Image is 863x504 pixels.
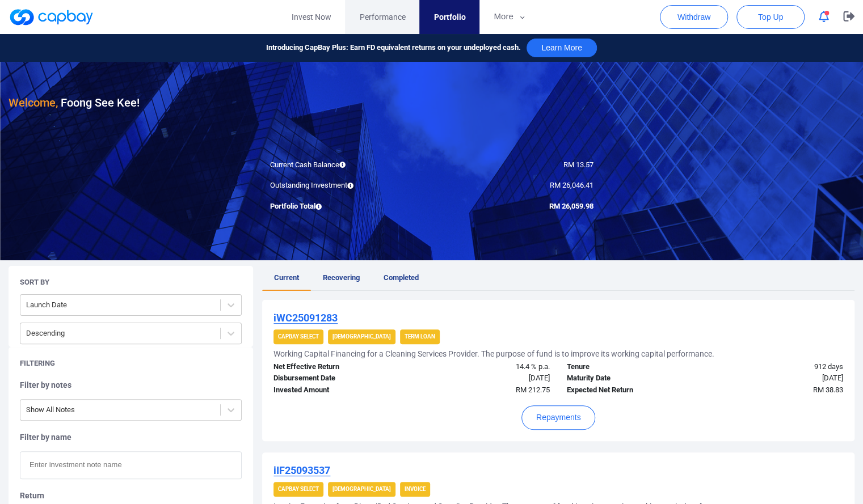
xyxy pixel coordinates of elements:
[323,273,360,282] span: Recovering
[384,273,419,282] span: Completed
[20,432,242,442] h5: Filter by name
[405,486,426,492] strong: Invoice
[660,5,728,29] button: Withdraw
[20,277,49,287] h5: Sort By
[412,372,558,384] div: [DATE]
[20,358,55,369] h5: Filtering
[265,384,411,396] div: Invested Amount
[262,201,432,213] div: Portfolio Total
[273,312,338,324] u: iWC25091283
[549,202,593,210] span: RM 26,059.98
[273,349,714,359] h5: Working Capital Financing for a Cleaning Services Provider. The purpose of fund is to improve its...
[521,405,596,430] button: Repayments
[9,94,140,112] h3: Foong See Kee !
[563,160,593,169] span: RM 13.57
[813,386,843,394] span: RM 38.83
[405,333,435,340] strong: Term Loan
[527,39,597,57] button: Learn More
[265,361,411,373] div: Net Effective Return
[278,333,319,340] strong: CapBay Select
[274,273,299,282] span: Current
[705,372,852,384] div: [DATE]
[332,333,391,340] strong: [DEMOGRAPHIC_DATA]
[558,361,705,373] div: Tenure
[262,159,432,171] div: Current Cash Balance
[412,361,558,373] div: 14.4 % p.a.
[20,490,242,501] h5: Return
[758,11,783,23] span: Top Up
[736,5,805,29] button: Top Up
[20,380,242,390] h5: Filter by notes
[705,361,852,373] div: 912 days
[273,464,330,476] u: iIF25093537
[516,386,550,394] span: RM 212.75
[332,486,391,492] strong: [DEMOGRAPHIC_DATA]
[9,96,58,109] span: Welcome,
[433,11,465,23] span: Portfolio
[278,486,319,492] strong: CapBay Select
[550,181,593,189] span: RM 26,046.41
[262,180,432,192] div: Outstanding Investment
[558,384,705,396] div: Expected Net Return
[265,372,411,384] div: Disbursement Date
[266,42,521,54] span: Introducing CapBay Plus: Earn FD equivalent returns on your undeployed cash.
[558,372,705,384] div: Maturity Date
[359,11,405,23] span: Performance
[20,451,242,479] input: Enter investment note name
